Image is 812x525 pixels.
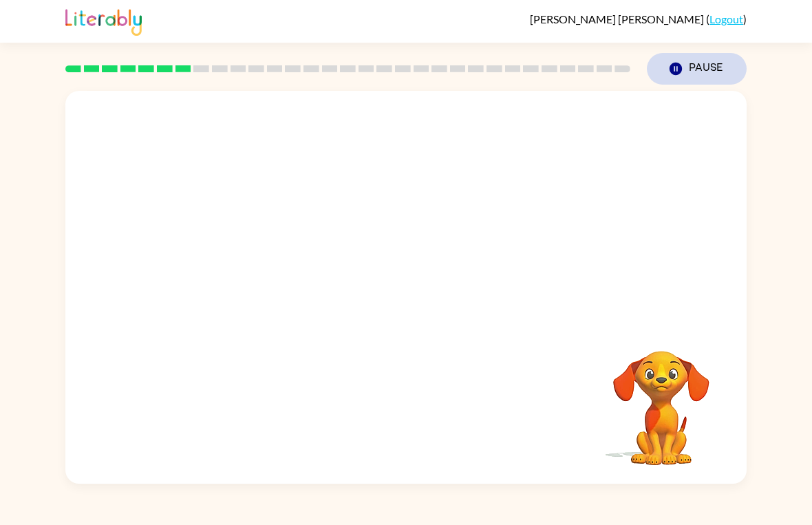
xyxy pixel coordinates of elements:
[530,12,706,25] span: [PERSON_NAME] [PERSON_NAME]
[530,12,747,25] div: ( )
[65,6,142,36] img: Literably
[709,12,743,25] a: Logout
[592,330,730,467] video: Your browser must support playing .mp4 files to use Literably. Please try using another browser.
[647,53,747,85] button: Pause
